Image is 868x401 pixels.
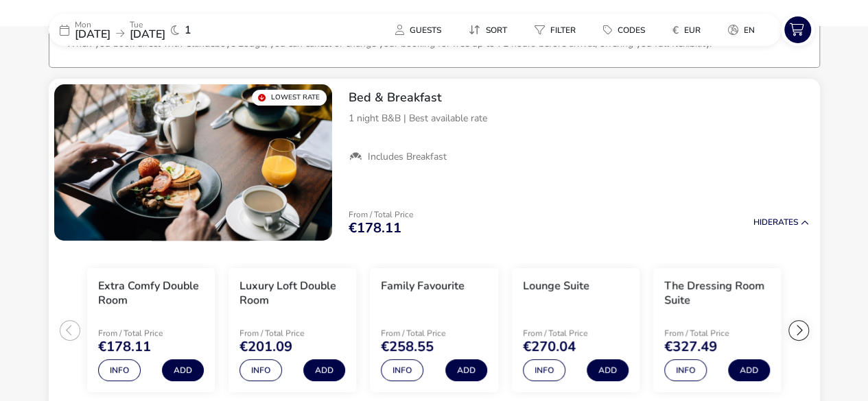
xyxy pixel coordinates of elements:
[381,279,465,293] h3: Family Favourite
[684,25,701,36] span: EUR
[524,20,592,40] naf-pibe-menu-bar-item: Filter
[98,359,141,381] button: Info
[664,279,770,308] h3: The Dressing Room Suite
[239,340,292,354] span: €201.09
[587,359,629,381] button: Add
[753,217,773,228] span: Hide
[618,25,645,36] span: Codes
[349,90,809,106] h2: Bed & Breakfast
[384,20,452,40] button: Guests
[75,27,110,42] span: [DATE]
[349,221,401,235] span: €178.11
[381,359,423,381] button: Info
[592,20,661,40] naf-pibe-menu-bar-item: Codes
[717,20,771,40] naf-pibe-menu-bar-item: en
[523,279,589,293] h3: Lounge Suite
[664,359,707,381] button: Info
[185,25,191,36] span: 1
[222,263,363,398] swiper-slide: 2 / 6
[80,263,222,398] swiper-slide: 1 / 6
[523,340,576,354] span: €270.04
[381,340,434,354] span: €258.55
[162,359,204,381] button: Add
[661,20,717,40] naf-pibe-menu-bar-item: €EUR
[458,20,524,40] naf-pibe-menu-bar-item: Sort
[98,279,204,308] h3: Extra Comfy Double Room
[349,210,413,219] p: From / Total Price
[130,27,165,42] span: [DATE]
[486,25,507,36] span: Sort
[664,340,717,354] span: €327.49
[458,20,518,40] button: Sort
[672,23,679,37] i: €
[75,21,110,29] p: Mon
[368,151,447,163] span: Includes Breakfast
[524,20,587,40] button: Filter
[54,84,332,241] swiper-slide: 1 / 1
[381,329,486,337] p: From / Total Price
[661,20,712,40] button: €EUR
[753,218,809,227] button: HideRates
[384,20,458,40] naf-pibe-menu-bar-item: Guests
[592,20,656,40] button: Codes
[550,25,576,36] span: Filter
[338,79,820,175] div: Bed & Breakfast1 night B&B | Best available rateIncludes Breakfast
[445,359,487,381] button: Add
[646,263,788,398] swiper-slide: 5 / 6
[410,25,441,36] span: Guests
[349,111,809,125] p: 1 night B&B | Best available rate
[252,90,327,106] div: Lowest Rate
[130,21,165,29] p: Tue
[717,20,766,40] button: en
[239,359,282,381] button: Info
[505,263,646,398] swiper-slide: 4 / 6
[98,329,204,337] p: From / Total Price
[664,329,770,337] p: From / Total Price
[98,340,151,354] span: €178.11
[239,329,345,337] p: From / Total Price
[744,25,755,36] span: en
[239,279,345,308] h3: Luxury Loft Double Room
[363,263,504,398] swiper-slide: 3 / 6
[49,14,255,46] div: Mon[DATE]Tue[DATE]1
[728,359,770,381] button: Add
[523,329,629,337] p: From / Total Price
[523,359,565,381] button: Info
[303,359,345,381] button: Add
